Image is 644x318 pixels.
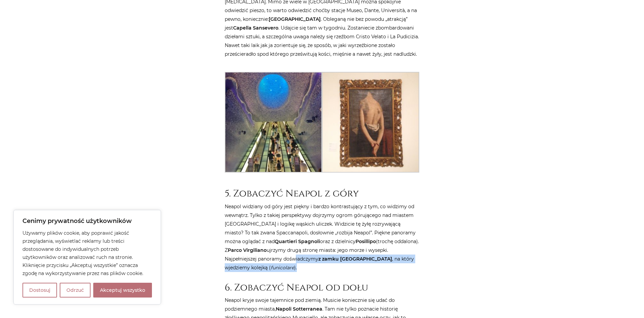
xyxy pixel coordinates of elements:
[228,247,267,253] strong: Parco Virgiliano
[225,202,419,272] p: Neapol widziany od góry jest piękny i bardzo kontrastujący z tym, co widzimy od wewnątrz. Tylko z...
[275,238,320,244] strong: Quartieri Spagnoli
[93,283,152,298] button: Akceptuj wszystko
[269,16,321,22] strong: [GEOGRAPHIC_DATA]
[271,265,294,271] em: funicolare
[356,238,376,244] strong: Posillipo
[22,229,152,277] p: Używamy plików cookie, aby poprawić jakość przeglądania, wyświetlać reklamy lub treści dostosowan...
[318,256,392,262] strong: z zamku [GEOGRAPHIC_DATA]
[22,283,57,298] button: Dostosuj
[233,25,278,31] strong: Capella Sansevero
[22,217,152,225] p: Cenimy prywatność użytkowników
[60,283,91,298] button: Odrzuć
[225,188,419,199] h2: 5. Zobaczyć Neapol z góry
[276,306,322,312] strong: Napoli Sotterranea
[225,282,419,293] h2: 6. Zobaczyć Neapol od dołu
